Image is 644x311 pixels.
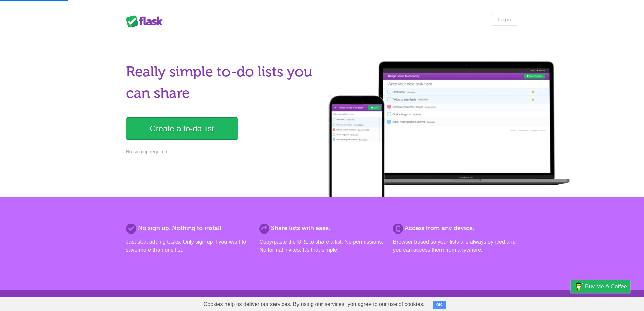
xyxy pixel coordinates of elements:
p: Browser based so your lists are always synced and you can access them from anywhere. [393,238,518,254]
h2: Share lists with ease. [259,224,384,233]
a: Buy me a coffee [571,280,630,293]
img: Buy me a coffee [574,281,583,292]
h2: No sign up. Nothing to install. [126,224,251,233]
span: Buy me a coffee [585,281,627,292]
p: No sign up required [126,148,318,155]
a: Log in [491,14,518,26]
p: Copy/paste the URL to share a list. No permissions. No formal invites. It's that simple. [259,238,384,254]
div: Flask Lists [126,15,167,27]
button: OK [433,301,446,309]
h1: Really simple to-do lists you can share [126,61,318,104]
h2: Access from any device. [393,224,518,233]
span: Cookies help us deliver our services. By using our services, you agree to our use of cookies. [197,297,431,311]
a: Create a to-do list [126,117,238,140]
p: Just start adding tasks. Only sign up if you want to save more than one list. [126,238,251,254]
